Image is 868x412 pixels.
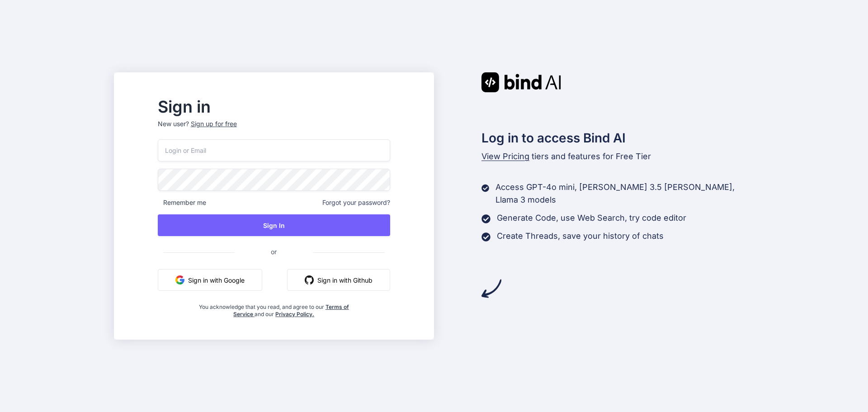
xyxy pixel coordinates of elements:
button: Sign In [158,214,390,236]
h2: Sign in [158,99,390,114]
a: Privacy Policy. [275,311,314,317]
h2: Log in to access Bind AI [481,128,755,147]
p: Generate Code, use Web Search, try code editor [497,212,686,224]
img: Bind AI logo [481,72,561,92]
span: Remember me [158,198,206,207]
button: Sign in with Google [158,269,262,291]
p: Create Threads, save your history of chats [497,230,664,242]
div: Sign up for free [191,119,237,128]
span: or [235,241,313,263]
a: Terms of Service [233,303,349,317]
img: arrow [481,279,501,298]
span: View Pricing [481,152,529,161]
img: github [305,275,314,284]
p: New user? [158,119,390,139]
p: tiers and features for Free Tier [481,150,755,163]
p: Access GPT-4o mini, [PERSON_NAME] 3.5 [PERSON_NAME], Llama 3 models [495,181,754,206]
span: Forgot your password? [322,198,390,207]
img: google [175,275,184,284]
input: Login or Email [158,139,390,161]
div: You acknowledge that you read, and agree to our and our [196,298,351,318]
button: Sign in with Github [287,269,390,291]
